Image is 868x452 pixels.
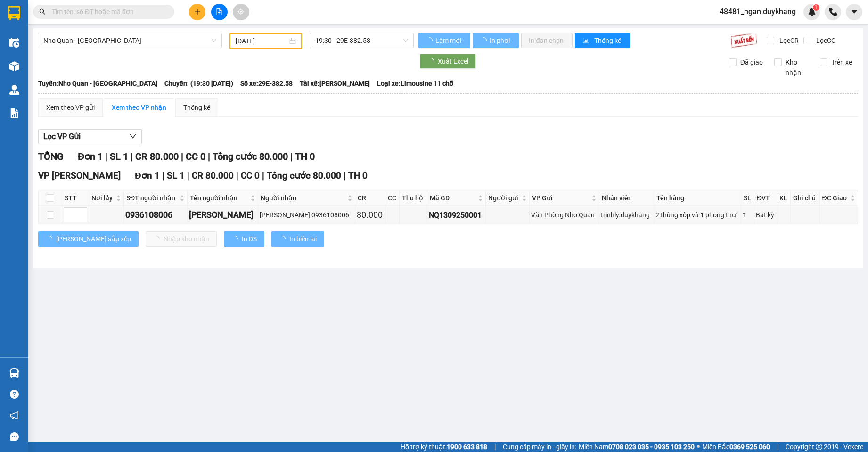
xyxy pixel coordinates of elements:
[777,442,778,452] span: |
[187,170,189,181] span: |
[427,58,438,65] span: loading
[10,390,19,399] span: question-circle
[9,85,19,95] img: warehouse-icon
[9,368,19,378] img: warehouse-icon
[52,35,214,47] li: Hotline: 19003086
[208,151,210,162] span: |
[240,78,293,89] span: Số xe: 29E-382.58
[267,170,341,181] span: Tổng cước 80.000
[532,193,590,203] span: VP Gửi
[43,33,216,48] span: Nho Quan - Hà Nội
[260,210,353,220] div: [PERSON_NAME] 0936108006
[531,210,598,220] div: Văn Phòng Nho Quan
[756,210,775,220] div: Bất kỳ
[271,231,324,247] button: In biên lai
[46,102,95,113] div: Xem theo VP gửi
[418,33,470,48] button: Làm mới
[146,231,217,247] button: Nhập kho nhận
[355,190,386,206] th: CR
[110,151,128,162] span: SL 1
[38,80,157,87] b: Tuyến: Nho Quan - [GEOGRAPHIC_DATA]
[435,35,463,46] span: Làm mới
[62,190,89,206] th: STT
[401,442,487,452] span: Hỗ trợ kỹ thuật:
[112,102,166,113] div: Xem theo VP nhận
[91,193,114,203] span: Nơi lấy
[216,8,222,15] span: file-add
[814,4,818,11] span: 1
[315,33,409,48] span: 19:30 - 29E-382.58
[429,209,484,221] div: NQ1309250001
[126,193,178,203] span: SĐT người nhận
[186,151,205,162] span: CC 0
[503,442,576,452] span: Cung cấp máy in - giấy in:
[124,206,188,224] td: 0936108006
[135,151,179,162] span: CR 80.000
[43,131,81,142] span: Lọc VP Gửi
[56,234,131,244] span: [PERSON_NAME] sắp xếp
[189,4,205,20] button: plus
[131,151,133,162] span: |
[78,151,103,162] span: Đơn 1
[262,170,264,181] span: |
[290,151,293,162] span: |
[754,190,777,206] th: ĐVT
[812,35,837,46] span: Lọc CC
[488,193,520,203] span: Người gửi
[103,68,164,89] h1: NQT1309250002
[289,234,317,244] span: In biên lai
[575,33,630,48] button: bar-chartThống kê
[10,432,19,441] span: message
[162,170,164,181] span: |
[89,49,177,60] b: Gửi khách hàng
[357,208,384,222] div: 80.000
[135,170,160,181] span: Đơn 1
[9,108,19,118] img: solution-icon
[601,210,652,220] div: trinhly.duykhang
[655,210,739,220] div: 2 thùng xốp và 1 phong thư
[213,151,288,162] span: Tổng cước 80.000
[224,231,264,247] button: In DS
[530,206,599,224] td: Văn Phòng Nho Quan
[241,170,260,181] span: CC 0
[426,37,434,44] span: loading
[730,33,757,48] img: 9k=
[188,206,258,224] td: minh thắng
[822,193,848,203] span: ĐC Giao
[776,35,800,46] span: Lọc CR
[599,190,654,206] th: Nhân viên
[181,151,183,162] span: |
[236,170,238,181] span: |
[430,193,476,203] span: Mã GD
[236,36,287,46] input: 12/09/2025
[427,206,486,224] td: NQ1309250001
[447,443,487,451] strong: 1900 633 818
[211,4,228,20] button: file-add
[579,442,695,452] span: Miền Nam
[808,8,816,16] img: icon-new-feature
[654,190,741,206] th: Tên hàng
[12,68,102,115] b: GỬI : VP [PERSON_NAME]
[729,443,770,451] strong: 0369 525 060
[782,57,813,78] span: Kho nhận
[348,170,368,181] span: TH 0
[183,102,210,113] div: Thống kê
[829,8,837,16] img: phone-icon
[702,442,770,452] span: Miền Bắc
[400,190,427,206] th: Thu hộ
[777,190,791,206] th: KL
[594,35,622,46] span: Thống kê
[521,33,573,48] button: In đơn chọn
[9,38,19,48] img: warehouse-icon
[242,234,257,244] span: In DS
[377,78,453,89] span: Loại xe: Limousine 11 chỗ
[38,129,142,144] button: Lọc VP Gửi
[46,236,56,242] span: loading
[38,170,121,181] span: VP [PERSON_NAME]
[10,411,19,420] span: notification
[190,193,248,203] span: Tên người nhận
[741,190,754,206] th: SL
[192,170,234,181] span: CR 80.000
[827,57,856,67] span: Trên xe
[9,61,19,71] img: warehouse-icon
